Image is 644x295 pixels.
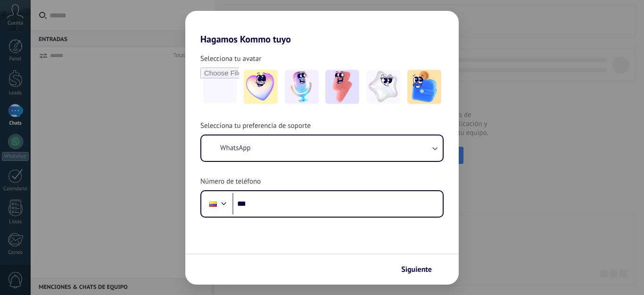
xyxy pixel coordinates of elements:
[397,261,445,278] button: Siguiente
[201,135,443,161] button: WhatsApp
[185,11,459,45] h2: Hagamos Kommo tuyo
[366,70,400,104] img: -4.jpeg
[401,266,432,273] span: Siguiente
[204,194,222,214] div: Colombia: + 57
[200,54,261,64] span: Selecciona tu avatar
[200,121,311,131] span: Selecciona tu preferencia de soporte
[200,177,261,186] span: Número de teléfono
[285,70,319,104] img: -2.jpeg
[220,143,250,153] span: WhatsApp
[244,70,278,104] img: -1.jpeg
[325,70,359,104] img: -3.jpeg
[407,70,441,104] img: -5.jpeg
